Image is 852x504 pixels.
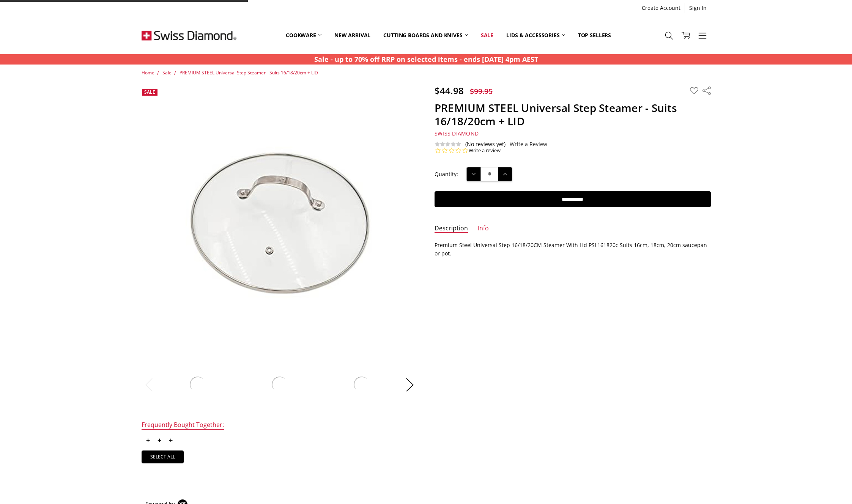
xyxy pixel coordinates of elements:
[572,18,617,52] a: Top Sellers
[279,18,328,52] a: Cookware
[144,89,155,95] span: Sale
[188,375,208,394] img: PREMIUM STEEL Universal Step Steamer - Suits 16/18/20cm + LID
[435,224,468,233] a: Description
[142,69,154,76] a: Home
[142,421,224,430] div: Frequently Bought Together:
[470,86,493,96] span: $99.95
[142,373,157,396] button: Previous
[162,69,172,76] a: Sale
[314,55,538,64] strong: Sale - up to 70% off RRP on selected items - ends [DATE] 4pm AEST
[685,3,711,13] a: Sign In
[142,16,236,54] img: Free Shipping On Every Order
[435,241,711,258] p: Premium Steel Universal Step 16/18/20CM Steamer With Lid PSL161820c Suits 16cm, 18cm, 20cm saucep...
[270,375,290,394] img: PREMIUM STEEL Universal Step Steamer - Suits 16/18/20cm + LID
[377,18,474,52] a: Cutting boards and knives
[638,3,685,13] a: Create Account
[465,141,506,147] span: (No reviews yet)
[500,18,571,52] a: Lids & Accessories
[435,84,464,97] span: $44.98
[510,141,547,147] a: Write a Review
[469,147,501,154] a: Write a review
[328,18,377,52] a: New arrival
[478,224,489,233] a: Info
[474,18,500,52] a: Sale
[435,130,479,137] span: Swiss Diamond
[435,170,458,178] label: Quantity:
[435,101,711,128] h1: PREMIUM STEEL Universal Step Steamer - Suits 16/18/20cm + LID
[142,450,184,463] a: Select all
[180,69,318,76] a: PREMIUM STEEL Universal Step Steamer - Suits 16/18/20cm + LID
[352,375,372,394] img: PREMIUM STEEL Universal Step Steamer - Suits 16/18/20cm + LID
[402,373,417,396] button: Next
